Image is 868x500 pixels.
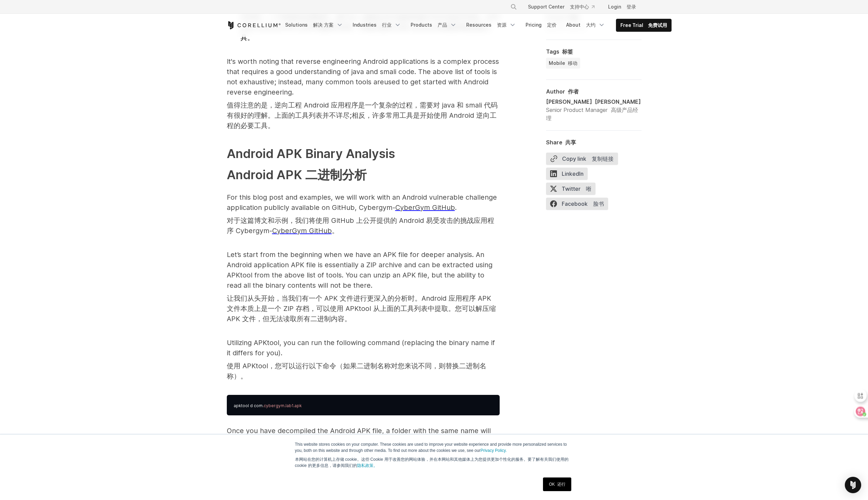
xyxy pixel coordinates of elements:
[546,168,592,183] a: LinkedIn
[481,448,507,453] a: Privacy Policy.
[357,463,378,468] a: 隐私政策。
[616,19,671,31] a: Free Trial
[295,441,573,471] p: This website stores cookies on your computer. These cookies are used to improve your website expe...
[603,1,642,13] a: Login
[565,139,576,146] font: 共享
[497,22,506,28] font: 资源
[557,482,565,487] font: 还行
[648,22,667,28] font: 免费试用
[227,21,281,29] a: Corellium Home
[568,60,577,66] font: 移动
[227,362,486,380] font: 使用 APKtool，您可以运行以下命令（如果二进制名称对您来说不同，则替换二进制名称）。
[227,426,500,482] p: Once you have decompiled the Android APK file, a folder with the same name will be created. The s...
[272,227,332,235] a: CyberGym GitHub
[546,139,642,146] div: Share
[546,198,608,210] span: Facebook
[234,403,263,408] span: apktool d com
[407,19,461,31] a: Products
[227,216,494,235] font: 对于这篇博文和示例，我们将使用 GitHub 上公开提供的 Android 易受攻击的挑战应用程序 Cybergym- 。
[395,203,455,212] a: CyberGym GitHub
[595,98,641,105] font: [PERSON_NAME]
[227,294,496,323] font: 让我们从头开始，当我们有一个 APK 文件进行更深入的分析时。Android 应用程序 APK 文件本质上是一个 ZIP 存档，可以使用 APKtool 从上面的工具列表中提取。您可以解压缩 A...
[227,56,500,133] p: It's worth noting that reverse engineering Android applications is a complex process that require...
[546,58,580,69] a: Mobile 移动
[546,88,642,95] div: Author
[227,338,500,384] p: Utilizing APKtool, you can run the following command (replacing the binary name if it differs for...
[549,60,577,67] span: Mobile
[281,19,672,32] div: Navigation Menu
[521,19,561,31] a: Pricing
[263,403,302,408] span: .cybergym.lab1.apk
[546,153,618,165] button: Copy link 复制链接
[227,146,395,182] strong: Android APK Binary Analysis
[227,192,500,239] p: For this blog post and examples, we will work with an Android vulnerable challenge application pu...
[350,111,420,119] span: ;相反，许多常用工具是
[274,78,388,86] span: u
[546,183,595,195] span: Twitter
[845,477,861,493] div: Open Intercom Messenger
[227,167,367,182] font: Android APK 二进制分析
[227,249,500,327] p: Let’s start from the beginning when we have an APK file for deeper analysis. An Android applicati...
[546,183,600,198] a: Twitter 唽
[547,22,557,28] font: 定价
[562,48,573,55] font: 标签
[562,19,609,31] a: About
[240,13,500,42] span: 一个简单的实用程序，用于从二进制文件中提取和显示可打印的字符串。它可以从 Android APK 文件中提取字符串，并成为逆向工程 Android 应用程序的宝贵工具。
[281,19,347,31] a: Solutions
[570,4,589,10] font: 支持中心
[350,111,433,119] span: 开始
[462,19,520,31] a: Resources
[295,457,569,468] font: 本网站在您的计算机上存储 cookie。这些 Cookie 用于改善您的网站体验，并在本网站和其他媒体上为您提供更加个性化的服务。要了解有关我们使用的 cookie 的更多信息，请参阅我们的
[227,101,498,130] font: 值得注意的是，逆向工程 Android 应用程序是一个复杂的过程，需要对 java 和 smali 代码有很好的理解。上面的工具列表并不详尽 使用 Android 逆向工程的必要工具。
[586,22,595,28] font: 大约
[546,168,588,180] span: LinkedIn
[543,477,571,491] a: OK 还行
[349,19,405,31] a: Industries
[546,48,642,55] div: Tags
[593,200,604,207] font: 脸书
[592,155,614,162] font: 复制链接
[546,98,642,106] div: [PERSON_NAME]
[274,78,384,86] span: ; instead, many common tools are
[586,185,591,192] font: 唽
[313,22,334,28] font: 解决 方案
[382,22,392,28] font: 行业
[523,1,600,13] a: Support Center
[502,1,642,13] div: Navigation Menu
[546,198,612,213] a: Facebook 脸书
[438,22,447,28] font: 产品
[507,1,520,13] button: Search
[568,88,579,95] font: 作者
[627,4,636,10] font: 登录
[546,106,642,122] div: Senior Product Manager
